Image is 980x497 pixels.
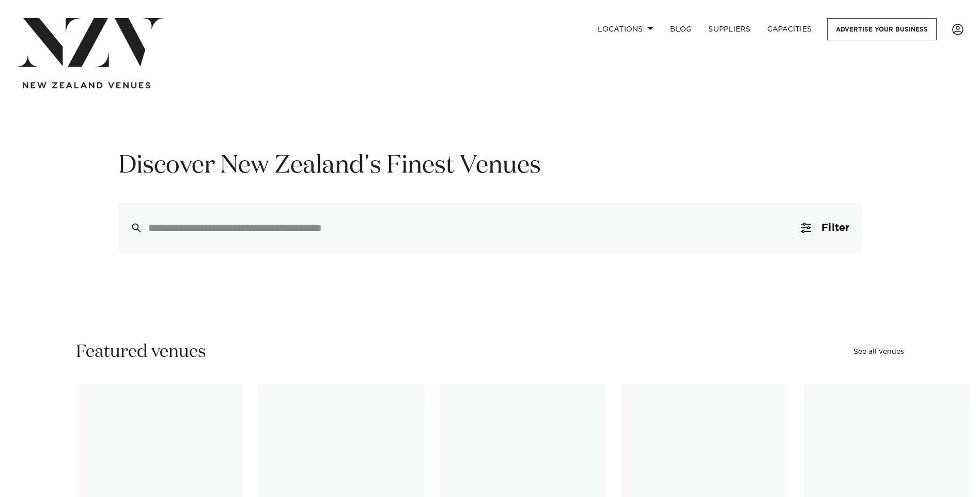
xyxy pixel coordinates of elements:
h2: Featured venues [76,340,206,364]
a: Capacities [759,18,820,40]
button: Filter [788,203,862,253]
a: SUPPLIERS [700,18,758,40]
img: nzv-logo.png [17,18,163,67]
img: new-zealand-venues-text.png [23,82,150,89]
span: Filter [821,223,849,233]
a: See all venues [853,348,904,355]
h1: Discover New Zealand's Finest Venues [118,150,862,182]
a: Advertise your business [827,18,937,40]
a: Locations [589,18,662,40]
a: BLOG [662,18,700,40]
